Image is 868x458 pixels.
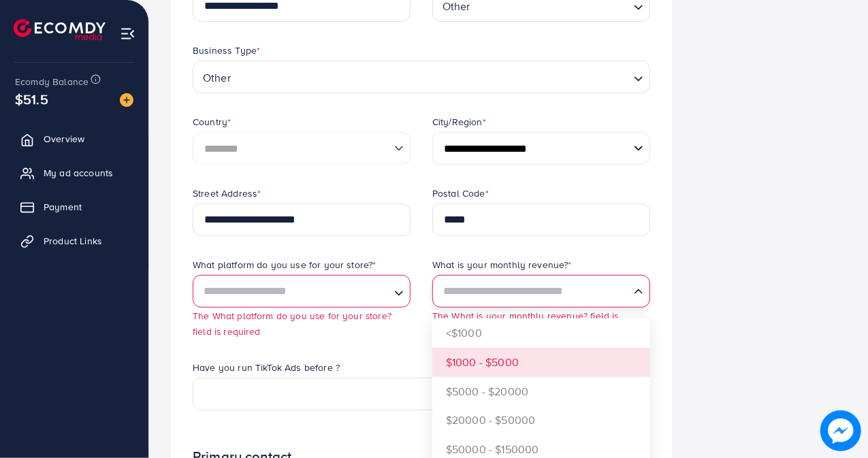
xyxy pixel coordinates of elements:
[235,65,628,90] input: Search for option
[120,26,135,42] img: menu
[432,348,650,377] li: $1000 - $5000
[193,275,411,308] div: Search for option
[432,377,650,406] li: $5000 - $20000
[193,186,261,200] label: Street Address
[14,19,106,40] img: logo
[193,115,231,129] label: Country
[432,406,650,435] li: $20000 - $50000
[44,234,102,248] span: Product Links
[44,166,113,180] span: My ad accounts
[15,89,48,109] span: $51.5
[10,159,138,186] a: My ad accounts
[207,382,628,407] input: Search for option
[820,410,861,451] img: image
[44,132,84,146] span: Overview
[432,318,650,348] li: <$1000
[120,93,133,107] img: image
[10,193,138,220] a: Payment
[10,227,138,255] a: Product Links
[44,200,82,214] span: Payment
[199,278,389,304] input: Search for option
[193,309,391,338] small: The What platform do you use for your store? field is required
[432,275,650,308] div: Search for option
[193,61,650,93] div: Search for option
[15,75,89,88] span: Ecomdy Balance
[432,186,489,200] label: Postal Code
[193,44,260,57] label: Business Type
[432,115,486,129] label: City/Region
[10,125,138,152] a: Overview
[200,65,234,90] span: Other
[193,378,650,410] div: Search for option
[438,278,628,304] input: Search for option
[432,258,572,272] label: What is your monthly revenue?
[432,309,619,338] small: The What is your monthly revenue? field is required
[193,361,340,374] label: Have you run TikTok Ads before ?
[193,258,376,272] label: What platform do you use for your store?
